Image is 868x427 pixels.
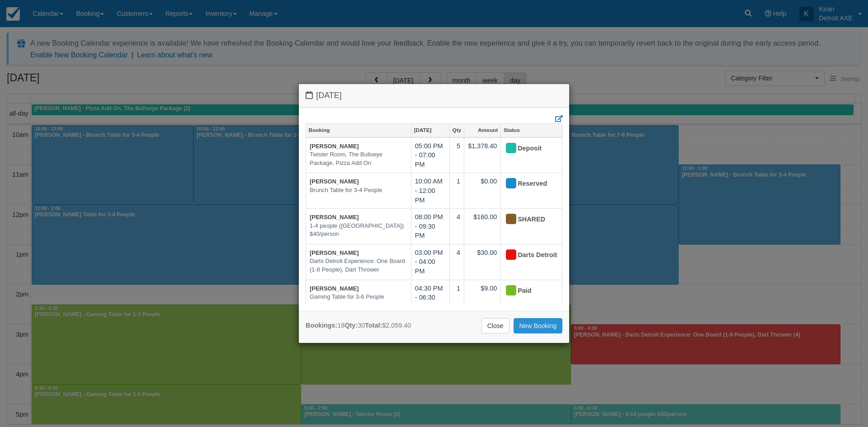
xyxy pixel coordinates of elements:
strong: Total: [365,322,382,329]
em: Brunch Table for 3-4 People [310,186,407,195]
a: Qty [450,124,464,136]
td: 1 [450,280,464,315]
td: 4 [450,244,464,280]
td: 10:00 AM - 12:00 PM [411,173,449,209]
a: [PERSON_NAME] [310,285,359,292]
td: 08:00 PM - 09:30 PM [411,209,449,244]
div: Paid [505,284,551,298]
td: $9.00 [464,280,501,315]
a: Amount [464,124,500,136]
div: Deposit [505,141,551,156]
td: 4 [450,209,464,244]
td: $1,378.40 [464,137,501,173]
td: $160.00 [464,209,501,244]
td: 05:00 PM - 07:00 PM [411,137,449,173]
td: 1 [450,173,464,209]
a: New Booking [514,318,563,333]
div: Darts Detroit [505,248,551,263]
a: [DATE] [411,124,449,136]
td: $30.00 [464,244,501,280]
em: Twister Room, The Bullseye Package, Pizza Add On [310,150,407,167]
td: 04:30 PM - 06:30 PM [411,280,449,315]
em: Darts Detroit Experience: One Board (1-8 People), Dart Thrower [310,257,407,274]
a: [PERSON_NAME] [310,249,359,256]
a: [PERSON_NAME] [310,178,359,185]
td: 5 [450,137,464,173]
td: 03:00 PM - 04:00 PM [411,244,449,280]
a: Status [501,124,562,136]
div: 18 30 $2,059.40 [306,321,411,330]
h4: [DATE] [306,91,562,100]
a: [PERSON_NAME] [310,143,359,150]
a: Booking [306,124,411,136]
div: SHARED [505,212,551,227]
div: Reserved [505,177,551,191]
td: $0.00 [464,173,501,209]
a: Close [481,318,509,333]
a: [PERSON_NAME] [310,214,359,221]
em: 1-4 people ([GEOGRAPHIC_DATA]) $40/person [310,222,407,239]
strong: Qty: [344,322,358,329]
em: Gaming Table for 3-6 People [310,293,407,301]
strong: Bookings: [306,322,337,329]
